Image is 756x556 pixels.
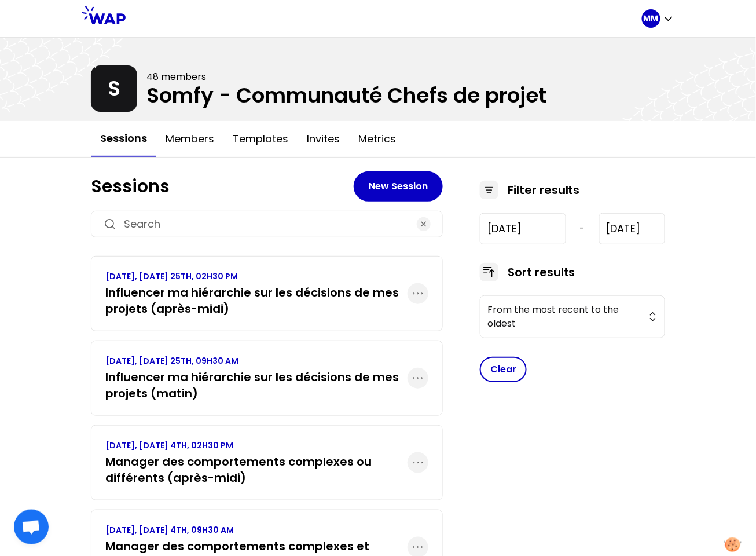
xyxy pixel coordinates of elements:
input: Search [124,216,410,232]
p: [DATE], [DATE] 4TH, 02H30 PM [105,440,408,451]
button: Invites [298,122,349,156]
h3: Manager des comportements complexes ou différents (après-midi) [105,453,408,486]
button: Members [156,122,223,156]
p: [DATE], [DATE] 4TH, 09H30 AM [105,524,408,536]
input: YYYY-M-D [480,213,566,244]
span: - [580,222,585,236]
h3: Influencer ma hiérarchie sur les décisions de mes projets (matin) [105,369,408,401]
button: From the most recent to the oldest [480,295,665,338]
input: YYYY-M-D [599,213,665,244]
p: [DATE], [DATE] 25TH, 09H30 AM [105,355,408,367]
p: [DATE], [DATE] 25TH, 02H30 PM [105,270,408,282]
div: Ouvrir le chat [14,510,49,544]
h3: Sort results [508,264,575,280]
button: Templates [223,122,298,156]
h1: Sessions [91,176,354,197]
p: MM [644,13,659,24]
button: MM [642,9,674,28]
h3: Filter results [508,182,580,198]
button: New Session [354,171,443,202]
a: [DATE], [DATE] 4TH, 02H30 PMManager des comportements complexes ou différents (après-midi) [105,440,408,486]
button: Clear [480,357,527,382]
button: Sessions [91,121,156,157]
button: Metrics [349,122,405,156]
a: [DATE], [DATE] 25TH, 09H30 AMInfluencer ma hiérarchie sur les décisions de mes projets (matin) [105,355,408,401]
span: From the most recent to the oldest [487,303,641,331]
a: [DATE], [DATE] 25TH, 02H30 PMInfluencer ma hiérarchie sur les décisions de mes projets (après-midi) [105,270,408,317]
h3: Influencer ma hiérarchie sur les décisions de mes projets (après-midi) [105,284,408,317]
